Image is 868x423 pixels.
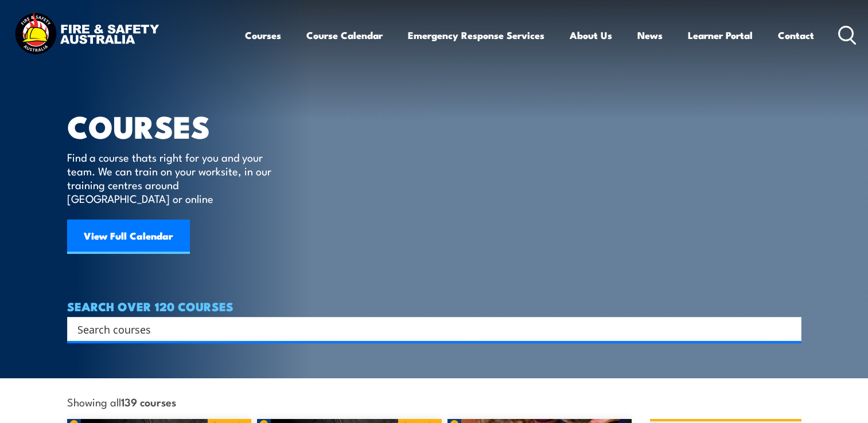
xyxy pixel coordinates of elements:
a: News [637,20,663,50]
span: Showing all [67,395,176,408]
a: Contact [778,20,814,50]
button: Search magnifier button [781,321,797,337]
a: Courses [245,20,281,50]
a: Learner Portal [688,20,753,50]
a: About Us [570,20,612,50]
p: Find a course thats right for you and your team. We can train on your worksite, in our training c... [67,150,277,205]
a: Emergency Response Services [408,20,544,50]
input: Search input [77,320,776,338]
a: View Full Calendar [67,220,190,254]
strong: 139 courses [121,394,176,409]
h4: SEARCH OVER 120 COURSES [67,300,801,312]
form: Search form [80,321,779,337]
h1: COURSES [67,112,288,139]
a: Course Calendar [306,20,383,50]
